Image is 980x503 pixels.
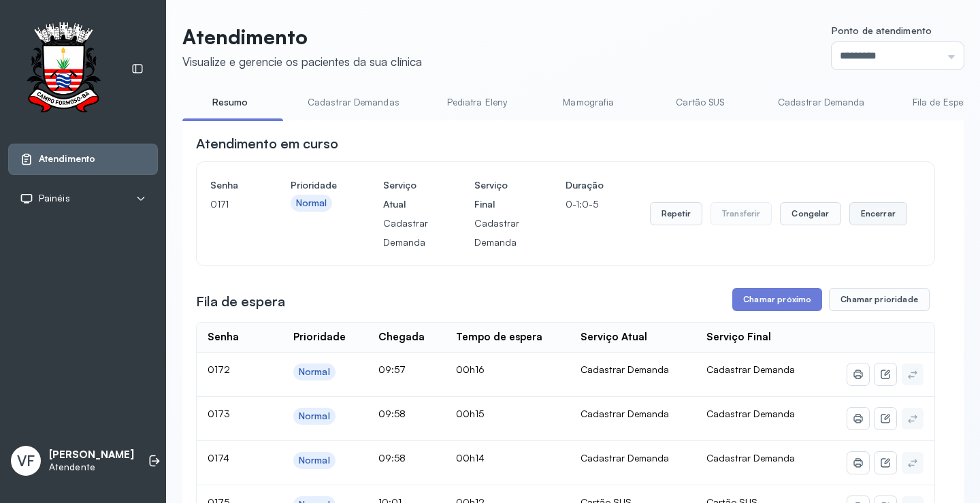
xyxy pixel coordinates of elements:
h4: Duração [566,176,604,195]
p: [PERSON_NAME] [49,449,134,461]
h4: Prioridade [291,176,337,195]
span: 00h16 [456,363,485,375]
a: Cadastrar Demanda [764,91,879,114]
p: Cadastrar Demanda [474,214,519,252]
span: 09:58 [378,408,406,419]
span: Cadastrar Demanda [706,363,795,375]
p: Atendente [49,461,134,473]
button: Chamar próximo [732,288,822,311]
div: Cadastrar Demanda [581,408,685,420]
span: Ponto de atendimento [832,25,932,36]
span: Painéis [39,193,70,204]
span: 0172 [208,363,230,375]
span: 0173 [208,408,230,419]
span: Cadastrar Demanda [706,452,795,464]
a: Mamografia [541,91,636,114]
div: Normal [299,410,330,422]
button: Repetir [650,202,702,225]
div: Tempo de espera [456,331,542,344]
div: Cadastrar Demanda [581,363,685,376]
div: Normal [296,197,327,209]
a: Atendimento [20,152,146,166]
div: Serviço Final [706,331,771,344]
p: Cadastrar Demanda [383,214,428,252]
p: 0-1:0-5 [566,195,604,214]
span: 00h14 [456,452,485,464]
button: Congelar [780,202,840,225]
div: Normal [299,455,330,466]
span: Cadastrar Demanda [706,408,795,419]
div: Serviço Atual [581,331,647,344]
span: 00h15 [456,408,484,419]
button: Transferir [710,202,772,225]
button: Chamar prioridade [829,288,930,311]
span: 0174 [208,452,229,464]
p: Atendimento [182,25,422,49]
h3: Fila de espera [196,292,285,311]
h4: Senha [210,176,244,195]
a: Pediatra Eleny [429,91,525,114]
div: Visualize e gerencie os pacientes da sua clínica [182,54,422,69]
h4: Serviço Final [474,176,519,214]
div: Normal [299,366,330,378]
a: Cadastrar Demandas [294,91,413,114]
span: 09:58 [378,452,406,464]
h4: Serviço Atual [383,176,428,214]
span: 09:57 [378,363,406,375]
img: Logotipo do estabelecimento [14,22,112,116]
div: Prioridade [293,331,346,344]
a: Cartão SUS [653,91,748,114]
h3: Atendimento em curso [196,134,338,153]
div: Senha [208,331,239,344]
p: 0171 [210,195,244,214]
span: Atendimento [39,153,95,165]
div: Chegada [378,331,425,344]
div: Cadastrar Demanda [581,452,685,464]
button: Encerrar [849,202,907,225]
a: Resumo [182,91,278,114]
